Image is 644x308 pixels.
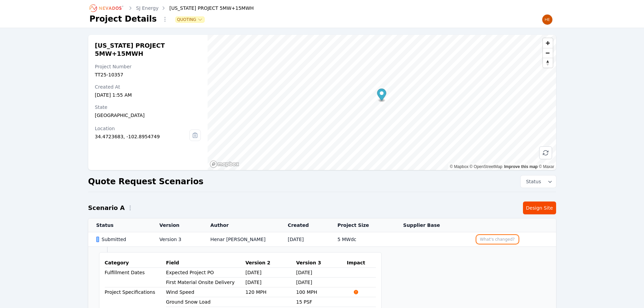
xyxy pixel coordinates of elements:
th: Status [88,218,151,232]
td: Fulfillment Dates [105,268,166,287]
button: Reset bearing to north [543,58,553,68]
button: Status [521,175,556,188]
th: Impact [347,258,376,268]
div: 34.4723683, -102.8954749 [95,133,190,140]
canvas: Map [208,35,556,170]
a: Improve this map [504,164,538,169]
th: Category [105,258,166,268]
a: Mapbox [450,164,469,169]
nav: Breadcrumb [90,3,254,14]
th: Field [166,258,245,268]
h2: [US_STATE] PROJECT 5MW+15MWH [95,42,201,58]
div: [US_STATE] PROJECT 5MW+15MWH [160,5,254,11]
td: [DATE] [245,278,296,287]
th: Project Size [329,218,395,232]
button: Zoom out [543,48,553,58]
button: Quoting [176,17,205,22]
td: Expected Project PO [166,268,245,277]
td: Ground Snow Load [166,297,245,307]
a: OpenStreetMap [470,164,502,169]
a: Maxar [539,164,554,169]
img: Henar Luque [542,14,553,25]
span: Impacts Structural Calculations [347,289,365,295]
a: Mapbox homepage [210,160,239,168]
div: State [95,104,201,111]
h2: Scenario A [88,203,125,213]
a: Design Site [523,202,556,214]
td: 15 PSF [296,297,347,307]
th: Supplier Base [395,218,469,232]
td: 5 MWdc [329,232,395,247]
td: [DATE] [296,278,347,287]
div: Map marker [377,89,386,102]
button: Zoom in [543,38,553,48]
a: SJ Energy [136,5,159,11]
td: 120 MPH [245,287,296,297]
div: TT25-10357 [95,71,201,78]
h1: Project Details [90,14,157,24]
tr: SubmittedVersion 3Henar [PERSON_NAME][DATE]5 MWdcWhat's changed? [88,232,556,247]
td: Wind Speed [166,287,245,297]
td: [DATE] [280,232,329,247]
div: Created At [95,84,201,90]
th: Version 3 [296,258,347,268]
th: Created [280,218,329,232]
td: [DATE] [245,268,296,278]
td: First Material Onsite Delivery [166,278,245,287]
h2: Quote Request Scenarios [88,176,204,187]
button: What's changed? [477,236,518,243]
th: Version 2 [245,258,296,268]
span: Status [523,178,541,185]
th: Version [151,218,202,232]
div: [GEOGRAPHIC_DATA] [95,112,201,119]
div: [DATE] 1:55 AM [95,92,201,98]
div: Submitted [96,236,148,243]
th: Author [202,218,280,232]
td: [DATE] [296,268,347,278]
div: Location [95,125,190,132]
td: Henar [PERSON_NAME] [202,232,280,247]
td: 100 MPH [296,287,347,297]
td: Version 3 [151,232,202,247]
div: Project Number [95,63,201,70]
